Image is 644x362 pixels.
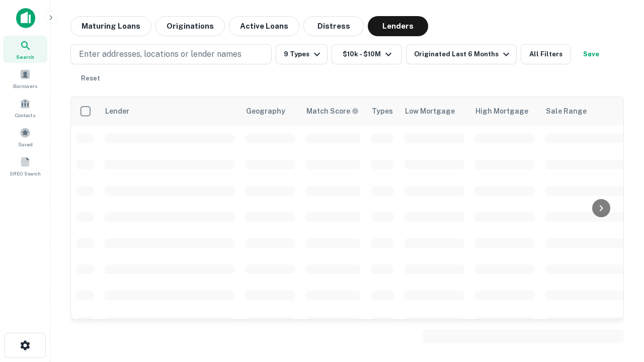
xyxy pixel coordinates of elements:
th: Lender [99,97,240,125]
button: Distress [303,16,364,36]
div: Lender [105,105,129,117]
th: Types [366,97,399,125]
button: Originated Last 6 Months [406,44,517,64]
button: Lenders [368,16,428,36]
span: Contacts [15,111,35,119]
a: SREO Search [3,152,47,179]
div: High Mortgage [475,105,528,117]
button: Save your search to get updates of matches that match your search criteria. [575,44,607,64]
th: Low Mortgage [399,97,469,125]
button: Originations [155,16,225,36]
div: Types [372,105,393,117]
button: Active Loans [229,16,299,36]
a: Saved [3,123,47,150]
p: Enter addresses, locations or lender names [79,48,242,60]
h6: Match Score [306,106,357,117]
span: Saved [18,140,33,148]
th: Capitalize uses an advanced AI algorithm to match your search with the best lender. The match sco... [300,97,366,125]
button: Maturing Loans [70,16,151,36]
th: High Mortgage [469,97,540,125]
div: Capitalize uses an advanced AI algorithm to match your search with the best lender. The match sco... [306,106,359,117]
button: Reset [74,68,107,88]
span: Search [16,53,34,61]
button: $10k - $10M [332,44,402,64]
div: Low Mortgage [405,105,455,117]
a: Borrowers [3,65,47,92]
a: Search [3,36,47,63]
button: All Filters [521,44,571,64]
img: capitalize-icon.png [16,8,35,28]
iframe: Chat Widget [594,249,644,298]
div: Sale Range [546,105,587,117]
th: Sale Range [540,97,630,125]
span: SREO Search [10,169,41,177]
button: Enter addresses, locations or lender names [70,44,272,64]
div: Originated Last 6 Months [414,48,512,60]
span: Borrowers [13,82,37,90]
a: Contacts [3,94,47,121]
div: Geography [246,105,285,117]
th: Geography [240,97,300,125]
button: 9 Types [276,44,328,64]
